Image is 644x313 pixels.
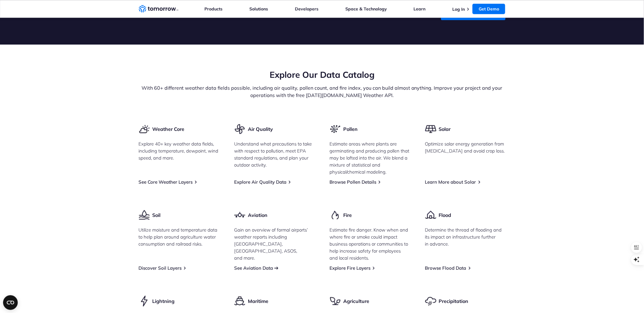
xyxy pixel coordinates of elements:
h3: Solar [439,126,451,132]
h3: Agriculture [343,298,369,304]
a: Explore Air Quality Data [234,179,286,185]
a: Get Demo [473,4,505,14]
a: Developers [295,6,318,12]
a: Browse Pollen Details [330,179,377,185]
a: See Aviation Data [234,265,273,271]
a: Space & Technology [345,6,387,12]
h2: Explore Our Data Catalog [139,69,506,81]
a: Explore Fire Layers [330,265,371,271]
a: Home link [139,4,178,13]
p: Gain an overview of formal airports’ weather reports including [GEOGRAPHIC_DATA], [GEOGRAPHIC_DAT... [234,226,315,261]
p: Estimate areas where plants are germinating and producing pollen that may be lofted into the air.... [330,140,410,175]
h3: Weather Core [152,126,184,132]
p: With 60+ different weather data fields possible, including air quality, pollen count, and fire in... [139,84,506,99]
a: Solutions [249,6,268,12]
h3: Lightning [152,298,175,304]
p: Estimate fire danger. Know when and where fire or smoke could impact business operations or commu... [330,226,410,261]
p: Utilize moisture and temperature data to help plan around agriculture water consumption and railr... [139,226,219,247]
a: See Core Weather Layers [139,179,193,185]
h3: Soil [152,212,160,218]
h3: Air Quality [248,126,273,132]
p: Explore 40+ key weather data fields, including temperature, dewpoint, wind speed, and more. [139,140,219,161]
h3: Fire [343,212,352,218]
a: Learn More about Solar [425,179,476,185]
a: Log In [452,6,465,12]
p: Determine the thread of flooding and its impact on infrastructure further in advance. [425,226,506,247]
h3: Aviation [248,212,267,218]
button: Open CMP widget [3,295,18,310]
h3: Precipitation [439,298,469,304]
h3: Flood [439,212,451,218]
a: Discover Soil Layers [139,265,182,271]
a: Products [205,6,223,12]
p: Optimize solar energy generation from [MEDICAL_DATA] and avoid crop loss. [425,140,506,154]
h3: Maritime [248,298,268,304]
a: Browse Flood Data [425,265,466,271]
a: Learn [414,6,426,12]
p: Understand what precautions to take with respect to pollution, meet EPA standard regulations, and... [234,140,315,168]
h3: Pollen [343,126,358,132]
